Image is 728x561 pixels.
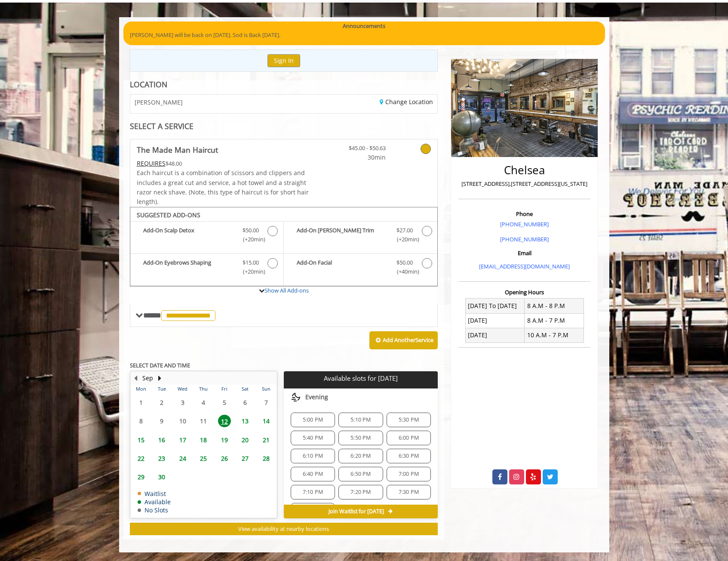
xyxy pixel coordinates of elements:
td: 10 A.M - 7 P.M [525,328,584,342]
div: 7:30 PM [387,485,431,499]
div: 7:20 PM [338,485,383,499]
b: Add-On Facial [297,258,388,276]
td: Select day14 [255,412,276,430]
span: 15 [135,434,147,446]
span: 6:30 PM [399,453,419,459]
td: Select day17 [172,430,193,449]
td: Select day28 [255,449,276,468]
div: 5:40 PM [291,431,335,445]
span: $27.00 [396,226,413,235]
b: SELECT DATE AND TIME [130,361,190,369]
span: 5:00 PM [303,416,323,423]
span: 22 [135,452,147,465]
span: $15.00 [243,258,259,267]
span: 16 [155,434,168,446]
a: Show All Add-ons [264,287,309,294]
label: Add-On Beard Trim [288,226,433,246]
span: 6:50 PM [350,471,371,478]
span: 13 [239,415,252,427]
span: 18 [197,434,210,446]
th: Sun [255,385,276,393]
div: SELECT A SERVICE [130,122,438,130]
button: Next Month [157,373,163,383]
p: [PERSON_NAME] will be back on [DATE]. Sod is Back [DATE]. [130,31,599,40]
span: 23 [155,452,168,465]
th: Wed [172,385,193,393]
span: 20 [239,434,252,446]
p: Available slots for [DATE] [287,375,434,382]
span: 26 [218,452,231,465]
td: Select day25 [193,449,214,468]
b: Add-On [PERSON_NAME] Trim [297,226,388,244]
button: View availability at nearby locations [130,523,438,535]
div: 7:00 PM [387,467,431,481]
span: $50.00 [396,258,413,267]
div: 5:30 PM [387,413,431,427]
label: Add-On Eyebrows Shaping [135,258,279,278]
span: 25 [197,452,210,465]
td: Select day22 [131,449,151,468]
td: Select day12 [214,412,234,430]
label: Add-On Facial [288,258,433,278]
td: 8 A.M - 8 P.M [525,299,584,313]
div: The Made Man Haircut Add-onS [130,207,438,287]
h2: Chelsea [461,164,588,176]
a: Change Location [380,98,433,106]
span: (+40min ) [392,267,417,276]
div: 6:50 PM [338,467,383,481]
td: Select day26 [214,449,234,468]
span: (+20min ) [238,235,263,244]
th: Tue [151,385,172,393]
th: Mon [131,385,151,393]
button: Sep [142,373,153,383]
td: Available [138,499,171,505]
td: Select day16 [151,430,172,449]
td: Waitlist [138,490,171,497]
span: 7:10 PM [303,489,323,496]
td: Select day19 [214,430,234,449]
button: Sign In [267,54,300,67]
span: 19 [218,434,231,446]
span: 6:10 PM [303,453,323,459]
td: [DATE] [465,313,525,328]
img: evening slots [291,392,301,402]
div: 5:50 PM [338,431,383,445]
span: Join Waitlist for [DATE] [329,508,384,515]
td: [DATE] [465,328,525,342]
span: (+20min ) [392,235,417,244]
a: [PHONE_NUMBER] [500,220,549,228]
span: 7:00 PM [399,471,419,478]
span: $50.00 [243,226,259,235]
td: Select day13 [235,412,255,430]
td: Select day24 [172,449,193,468]
span: (+20min ) [238,267,263,276]
span: 7:30 PM [399,489,419,496]
span: 14 [260,415,273,427]
b: LOCATION [130,79,167,89]
button: Add AnotherService [369,331,438,349]
td: 8 A.M - 7 P.M [525,313,584,328]
b: Announcements [343,22,385,31]
div: 6:30 PM [387,449,431,463]
span: 27 [239,452,252,465]
span: 12 [218,415,231,427]
span: Evening [305,394,328,401]
label: Add-On Scalp Detox [135,226,279,246]
div: 5:10 PM [338,413,383,427]
th: Sat [235,385,255,393]
span: 6:40 PM [303,471,323,478]
td: Select day15 [131,430,151,449]
td: Select day23 [151,449,172,468]
span: 6:00 PM [399,435,419,441]
div: 7:40 PM [291,503,335,518]
span: 5:40 PM [303,435,323,441]
div: 6:00 PM [387,431,431,445]
b: Add-On Scalp Detox [143,226,234,244]
span: 24 [176,452,189,465]
div: 7:10 PM [291,485,335,499]
span: Each haircut is a combination of scissors and clippers and includes a great cut and service, a ho... [137,169,309,206]
td: [DATE] To [DATE] [465,299,525,313]
h3: Opening Hours [458,289,590,295]
div: $48.00 [137,159,310,168]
